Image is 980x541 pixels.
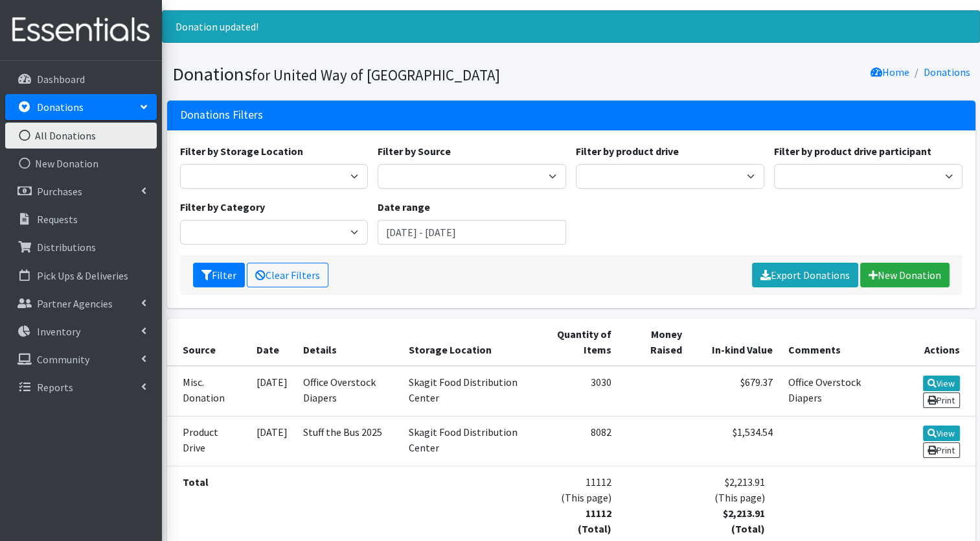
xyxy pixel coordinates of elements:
[37,325,80,338] p: Inventory
[401,319,532,366] th: Storage Location
[5,374,157,400] a: Reports
[5,94,157,120] a: Donations
[193,263,245,287] button: Filter
[5,123,157,149] a: All Donations
[37,353,89,366] p: Community
[37,381,73,394] p: Reports
[37,185,82,198] p: Purchases
[532,366,619,416] td: 3030
[247,263,328,287] a: Clear Filters
[167,366,249,416] td: Misc. Donation
[576,143,679,159] label: Filter by product drive
[401,416,532,466] td: Skagit Food Distribution Center
[162,10,980,43] div: Donation updated!
[180,143,303,159] label: Filter by Storage Location
[752,263,858,287] a: Export Donations
[180,108,263,122] h3: Donations Filters
[378,199,430,215] label: Date range
[37,269,128,282] p: Pick Ups & Deliveries
[5,263,157,289] a: Pick Ups & Deliveries
[781,366,888,416] td: Office Overstock Diapers
[532,319,619,366] th: Quantity of Items
[690,416,781,466] td: $1,534.54
[295,366,401,416] td: Office Overstock Diapers
[252,66,500,84] small: for United Way of [GEOGRAPHIC_DATA]
[5,346,157,372] a: Community
[923,442,960,458] a: Print
[378,143,451,159] label: Filter by Source
[5,206,157,232] a: Requests
[578,507,611,535] strong: 11112 (Total)
[619,319,690,366] th: Money Raised
[723,507,765,535] strong: $2,213.91 (Total)
[172,63,567,86] h1: Donations
[774,143,931,159] label: Filter by product drive participant
[37,297,113,310] p: Partner Agencies
[167,416,249,466] td: Product Drive
[295,416,401,466] td: Stuff the Bus 2025
[5,66,157,92] a: Dashboard
[378,220,566,245] input: January 1, 2011 - December 31, 2011
[37,213,78,226] p: Requests
[401,366,532,416] td: Skagit Food Distribution Center
[5,150,157,176] a: New Donation
[249,366,295,416] td: [DATE]
[167,319,249,366] th: Source
[871,66,909,78] a: Home
[5,234,157,260] a: Distributions
[249,416,295,466] td: [DATE]
[37,241,96,254] p: Distributions
[5,8,157,52] img: HumanEssentials
[37,73,85,86] p: Dashboard
[924,66,970,78] a: Donations
[5,319,157,344] a: Inventory
[860,263,950,287] a: New Donation
[249,319,295,366] th: Date
[295,319,401,366] th: Details
[923,376,960,391] a: View
[781,319,888,366] th: Comments
[888,319,975,366] th: Actions
[5,291,157,317] a: Partner Agencies
[180,199,265,215] label: Filter by Category
[37,101,84,114] p: Donations
[923,392,960,408] a: Print
[5,178,157,204] a: Purchases
[183,475,209,488] strong: Total
[690,366,781,416] td: $679.37
[923,426,960,441] a: View
[690,319,781,366] th: In-kind Value
[532,416,619,466] td: 8082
